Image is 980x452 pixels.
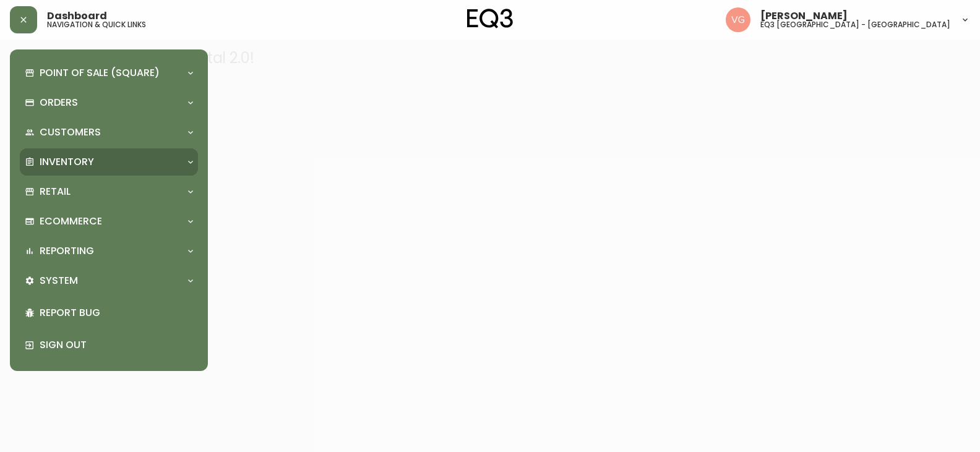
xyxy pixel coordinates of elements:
[726,7,750,32] img: 876f05e53c5b52231d7ee1770617069b
[40,96,78,109] p: Orders
[20,119,198,146] div: Customers
[40,126,101,139] p: Customers
[47,11,107,21] span: Dashboard
[40,215,102,228] p: Ecommerce
[40,66,160,80] p: Point of Sale (Square)
[40,338,193,352] p: Sign Out
[20,329,198,361] div: Sign Out
[760,21,950,28] h5: eq3 [GEOGRAPHIC_DATA] - [GEOGRAPHIC_DATA]
[40,274,78,288] p: System
[760,11,848,21] span: [PERSON_NAME]
[20,148,198,176] div: Inventory
[40,155,94,169] p: Inventory
[40,306,193,320] p: Report Bug
[20,89,198,116] div: Orders
[40,244,94,258] p: Reporting
[20,297,198,329] div: Report Bug
[20,208,198,235] div: Ecommerce
[20,237,198,265] div: Reporting
[40,185,71,198] p: Retail
[20,267,198,294] div: System
[20,178,198,205] div: Retail
[47,21,146,28] h5: navigation & quick links
[467,9,513,28] img: logo
[20,59,198,87] div: Point of Sale (Square)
